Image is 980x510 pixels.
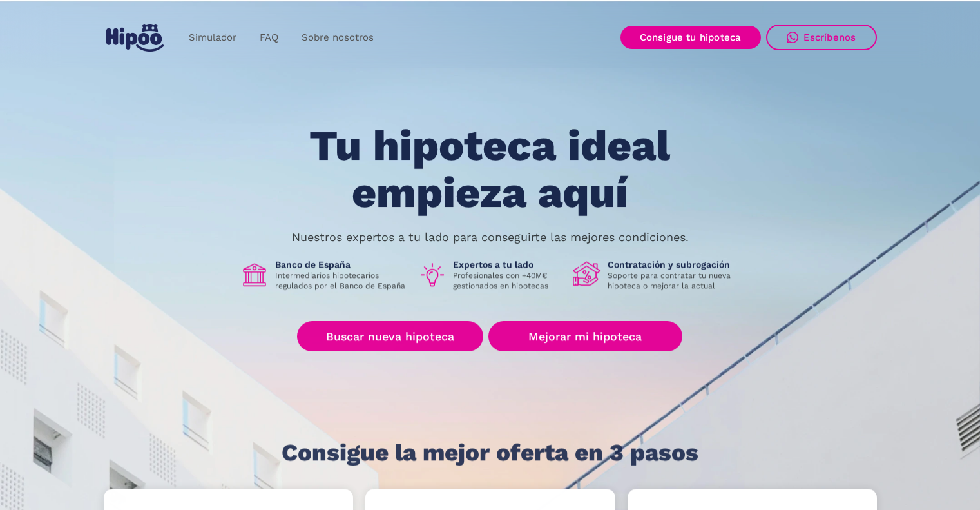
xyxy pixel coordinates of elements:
[488,322,682,352] a: Mejorar mi hipoteca
[620,26,761,49] a: Consigue tu hipoteca
[292,232,689,242] p: Nuestros expertos a tu lado para conseguirte las mejores condiciones.
[245,123,734,216] h1: Tu hipoteca ideal empieza aquí
[803,32,856,43] div: Escríbenos
[608,259,740,271] h1: Contratación y subrogación
[290,25,385,50] a: Sobre nosotros
[248,25,290,50] a: FAQ
[453,271,562,291] p: Profesionales con +40M€ gestionados en hipotecas
[177,25,248,50] a: Simulador
[297,322,483,352] a: Buscar nueva hipoteca
[282,440,698,466] h1: Consigue la mejor oferta en 3 pasos
[104,19,167,57] a: home
[275,259,408,271] h1: Banco de España
[275,271,408,291] p: Intermediarios hipotecarios regulados por el Banco de España
[766,25,877,50] a: Escríbenos
[608,271,740,291] p: Soporte para contratar tu nueva hipoteca o mejorar la actual
[453,259,562,271] h1: Expertos a tu lado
